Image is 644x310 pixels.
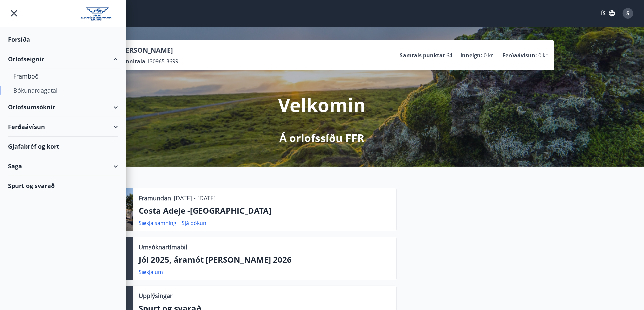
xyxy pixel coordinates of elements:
[8,97,118,117] div: Orlofsumsóknir
[139,291,172,300] p: Upplýsingar
[400,52,445,59] p: Samtals punktar
[139,268,163,276] a: Sækja um
[280,131,365,145] p: Á orlofssíðu FFR
[81,7,118,21] img: union_logo
[446,52,452,59] span: 64
[460,52,482,59] p: Inneign :
[278,92,366,117] p: Velkomin
[139,205,391,216] p: Costa Adeje -[GEOGRAPHIC_DATA]
[139,219,176,227] a: Sækja samning
[139,243,187,251] p: Umsóknartímabil
[597,7,619,19] button: ÍS
[538,52,549,59] span: 0 kr.
[8,30,118,49] div: Forsíða
[620,5,636,21] button: S
[8,137,118,156] div: Gjafabréf og kort
[8,156,118,176] div: Saga
[13,69,113,83] div: Framboð
[139,194,171,202] p: Framundan
[174,194,216,202] p: [DATE] - [DATE]
[119,46,178,55] p: [PERSON_NAME]
[484,52,494,59] span: 0 kr.
[119,58,145,65] p: Kennitala
[147,58,178,65] span: 130965-3699
[502,52,537,59] p: Ferðaávísun :
[8,176,118,195] div: Spurt og svarað
[182,219,206,227] a: Sjá bókun
[139,254,391,265] p: Jól 2025, áramót [PERSON_NAME] 2026
[13,83,113,97] div: Bókunardagatal
[627,10,630,17] span: S
[8,7,20,19] button: menu
[8,49,118,69] div: Orlofseignir
[8,117,118,137] div: Ferðaávísun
